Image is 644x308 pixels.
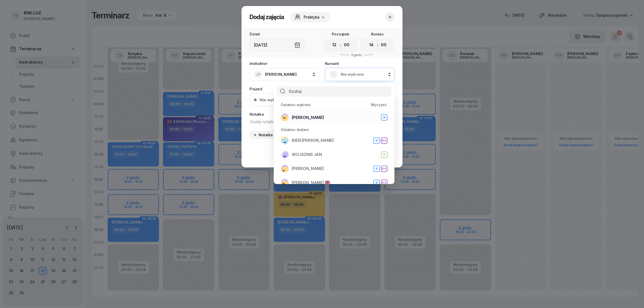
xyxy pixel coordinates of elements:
span: WOJSZNIS JAN [292,151,322,158]
div: Ostatnio wybrani [278,103,311,107]
div: B [374,166,379,171]
h2: Dodaj zajęcia [250,13,284,21]
input: Szukaj [277,86,391,97]
button: E-L [381,137,387,144]
button: B [373,137,380,144]
span: BIEŃ [PERSON_NAME] [292,137,334,144]
span: JP [256,72,261,77]
span: [PERSON_NAME] [265,72,297,77]
span: Ostatnio dodani [281,127,309,132]
div: : [377,42,378,48]
button: Nie wybrano [250,93,394,106]
div: B [382,152,387,157]
div: B [374,181,379,185]
div: Notatka biurowa [253,133,288,137]
div: E-L [380,166,388,171]
button: JP[PERSON_NAME] [250,68,319,81]
button: B [373,165,380,172]
div: E-L [380,138,388,143]
button: B [381,151,387,158]
span: Nie wybrano [341,71,390,78]
div: : [340,42,341,48]
span: Praktyka [304,14,319,20]
div: Wyczyść [371,103,387,107]
button: B [373,180,380,186]
button: B [381,114,387,121]
button: E-L [381,165,387,172]
div: B [382,115,387,120]
button: Notatka biurowa [250,131,292,139]
div: E-L [380,181,388,185]
span: [PERSON_NAME] [292,114,324,121]
span: [PERSON_NAME] [292,180,330,186]
div: Nie wybrano [260,98,284,102]
span: [PERSON_NAME] [292,165,324,172]
button: Wyczyść [367,101,390,109]
div: B [374,138,379,143]
button: E-L [381,180,387,186]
